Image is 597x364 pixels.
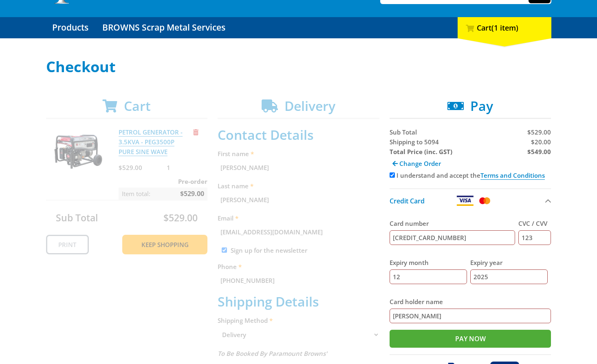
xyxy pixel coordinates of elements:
img: Mastercard [478,196,492,206]
a: Terms and Conditions [480,171,545,180]
label: Expiry month [390,258,467,267]
span: $20.00 [531,138,551,146]
input: Pay Now [390,330,551,348]
button: Credit Card [390,188,551,212]
label: Card number [390,218,515,228]
span: $529.00 [527,128,551,136]
a: Go to the Products page [46,17,95,38]
div: Cart [458,17,551,38]
strong: $549.00 [527,148,551,156]
a: Change Order [390,157,444,170]
span: (1 item) [491,23,518,33]
label: Card holder name [390,297,551,307]
input: MM [390,269,467,284]
input: Please accept the terms and conditions. [390,172,395,178]
label: CVC / CVV [518,218,551,228]
span: Change Order [399,159,441,168]
img: Visa [456,196,474,206]
input: YY [470,269,548,284]
strong: Total Price (inc. GST) [390,148,452,156]
label: Expiry year [470,258,548,267]
a: Go to the BROWNS Scrap Metal Services page [96,17,231,38]
span: Pay [470,97,493,115]
span: Sub Total [390,128,417,136]
h1: Checkout [46,59,551,75]
span: Credit Card [390,196,425,205]
label: I understand and accept the [397,171,545,180]
span: Shipping to 5094 [390,138,439,146]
